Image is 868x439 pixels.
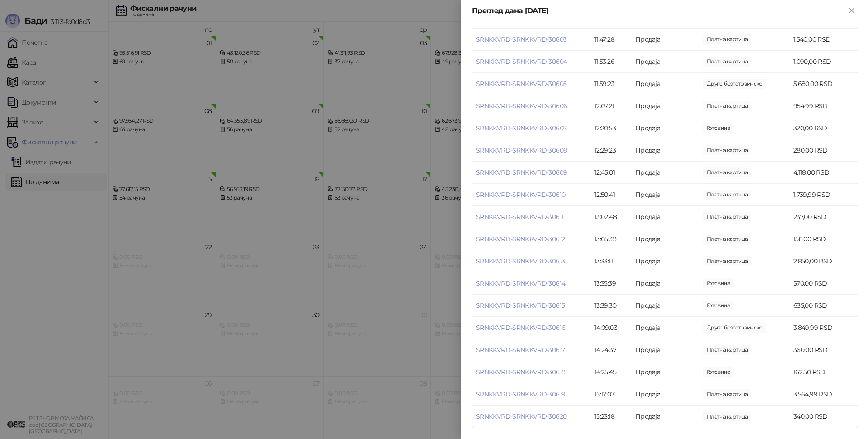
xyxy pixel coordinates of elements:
[476,124,566,132] a: SRNKKVRD-SRNKKVRD-30607
[591,73,632,95] td: 11:59:23
[790,339,858,361] td: 360,00 RSD
[476,412,566,420] a: SRNKKVRD-SRNKKVRD-30620
[790,95,858,117] td: 954,99 RSD
[790,406,858,428] td: 340,00 RSD
[846,5,857,16] button: Close
[476,80,566,88] a: SRNKKVRD-SRNKKVRD-30605
[703,256,751,266] span: 2.850,00
[591,51,632,73] td: 11:53:26
[790,73,858,95] td: 5.680,00 RSD
[591,139,632,162] td: 12:29:23
[632,51,699,73] td: Продаја
[632,139,699,162] td: Продаја
[476,324,565,332] a: SRNKKVRD-SRNKKVRD-30616
[790,29,858,51] td: 1.540,00 RSD
[632,206,699,228] td: Продаја
[790,184,858,206] td: 1.739,99 RSD
[476,57,567,66] a: SRNKKVRD-SRNKKVRD-30604
[591,95,632,117] td: 12:07:21
[591,361,632,383] td: 14:25:45
[703,345,751,355] span: 360,00
[790,295,858,317] td: 635,00 RSD
[476,279,565,287] a: SRNKKVRD-SRNKKVRD-30614
[591,29,632,51] td: 11:47:28
[632,184,699,206] td: Продаја
[703,123,734,133] span: 1.000,00
[790,139,858,162] td: 280,00 RSD
[703,57,751,67] span: 1.090,00
[703,389,751,399] span: 3.564,99
[591,228,632,250] td: 13:05:38
[703,234,751,244] span: 158,00
[476,191,565,199] a: SRNKKVRD-SRNKKVRD-30610
[476,235,565,243] a: SRNKKVRD-SRNKKVRD-30612
[591,317,632,339] td: 14:09:03
[591,162,632,184] td: 12:45:01
[790,117,858,139] td: 320,00 RSD
[790,272,858,295] td: 570,00 RSD
[703,34,751,44] span: 1.540,00
[632,162,699,184] td: Продаја
[476,146,567,154] a: SRNKKVRD-SRNKKVRD-30608
[790,206,858,228] td: 237,00 RSD
[790,383,858,406] td: 3.564,99 RSD
[476,213,563,221] a: SRNKKVRD-SRNKKVRD-30611
[632,339,699,361] td: Продаја
[632,95,699,117] td: Продаја
[632,73,699,95] td: Продаја
[476,102,567,110] a: SRNKKVRD-SRNKKVRD-30606
[703,101,751,111] span: 954,99
[703,412,751,422] span: 340,00
[591,295,632,317] td: 13:39:30
[476,257,565,265] a: SRNKKVRD-SRNKKVRD-30613
[632,117,699,139] td: Продаја
[476,168,567,177] a: SRNKKVRD-SRNKKVRD-30609
[476,301,565,310] a: SRNKKVRD-SRNKKVRD-30615
[632,383,699,406] td: Продаја
[790,361,858,383] td: 162,50 RSD
[632,250,699,272] td: Продаја
[632,29,699,51] td: Продаја
[591,184,632,206] td: 12:50:41
[703,145,751,155] span: 280,00
[591,117,632,139] td: 12:20:53
[790,250,858,272] td: 2.850,00 RSD
[632,406,699,428] td: Продаја
[591,406,632,428] td: 15:23:18
[476,35,566,43] a: SRNKKVRD-SRNKKVRD-30603
[703,367,734,377] span: 165,00
[703,278,734,288] span: 1.000,00
[591,272,632,295] td: 13:35:39
[591,206,632,228] td: 13:02:48
[790,162,858,184] td: 4.118,00 RSD
[476,390,565,398] a: SRNKKVRD-SRNKKVRD-30619
[790,228,858,250] td: 158,00 RSD
[703,301,734,310] span: 1.000,00
[476,346,565,354] a: SRNKKVRD-SRNKKVRD-30617
[591,250,632,272] td: 13:33:11
[632,361,699,383] td: Продаја
[472,5,846,16] div: Преглед дана [DATE]
[703,212,751,222] span: 237,00
[476,368,565,376] a: SRNKKVRD-SRNKKVRD-30618
[591,339,632,361] td: 14:24:37
[591,383,632,406] td: 15:17:07
[632,228,699,250] td: Продаја
[790,317,858,339] td: 3.849,99 RSD
[632,272,699,295] td: Продаја
[790,51,858,73] td: 1.090,00 RSD
[703,79,766,89] span: 5.680,00
[703,190,751,200] span: 1.739,99
[632,295,699,317] td: Продаја
[632,317,699,339] td: Продаја
[703,167,751,177] span: 4.118,00
[703,323,766,333] span: 3.849,99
